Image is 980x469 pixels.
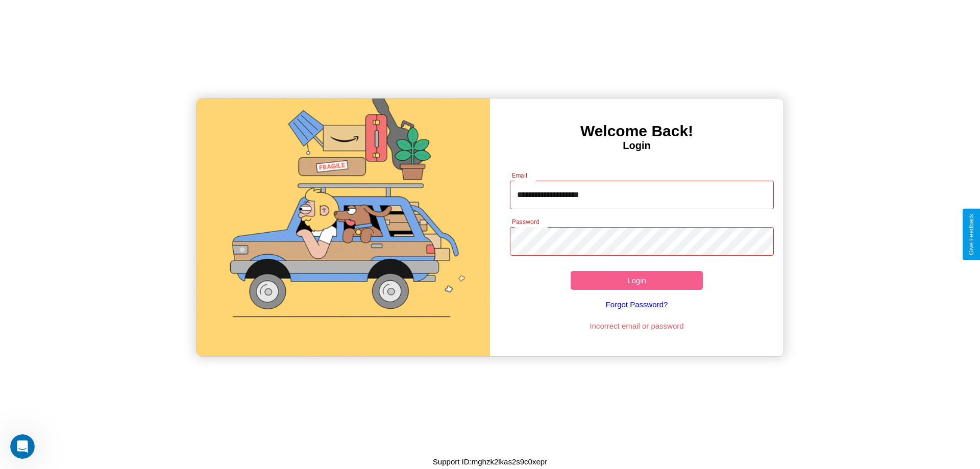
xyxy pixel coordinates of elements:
h4: Login [490,140,783,152]
label: Password [512,217,539,226]
iframe: Intercom live chat [10,434,35,459]
h3: Welcome Back! [490,122,783,140]
div: Give Feedback [968,214,975,255]
label: Email [512,171,528,180]
img: gif [197,98,490,356]
p: Support ID: mghzk2lkas2s9c0xepr [433,455,547,468]
a: Forgot Password? [505,290,769,319]
p: Incorrect email or password [505,319,769,333]
button: Login [571,271,703,290]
